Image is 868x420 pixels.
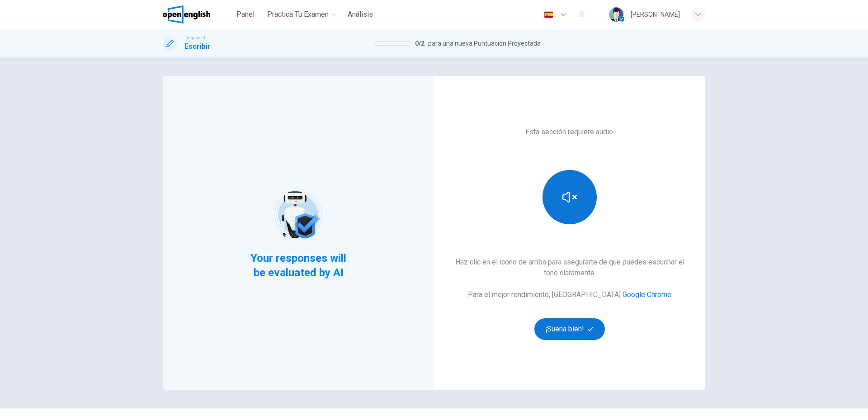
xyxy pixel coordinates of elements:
span: Practica tu examen [267,9,329,20]
button: Panel [231,6,260,23]
span: Linguaskill [184,35,207,41]
span: Panel [236,9,255,20]
img: es [543,11,554,18]
span: Análisis [348,9,373,20]
span: Your responses will be evaluated by AI [244,251,354,280]
button: ¡Suena bien! [534,318,605,340]
h6: Esta sección requiere audio. [525,127,614,137]
a: OpenEnglish logo [163,5,231,24]
h1: Escribir [184,41,211,52]
img: Profile picture [609,7,623,22]
button: Análisis [344,6,377,23]
span: 0 / 2 [415,38,425,49]
button: Practica tu examen [264,6,340,23]
div: [PERSON_NAME] [631,9,680,20]
a: Google Chrome [623,290,671,299]
h6: Haz clic en el icono de arriba para asegurarte de que puedes escuchar el tono claramente. [448,257,691,278]
h6: Para el mejor rendimiento, [GEOGRAPHIC_DATA] [468,289,671,300]
img: OpenEnglish logo [163,5,210,24]
img: robot icon [269,186,327,244]
span: para una nueva Puntuación Proyectada [428,38,541,49]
